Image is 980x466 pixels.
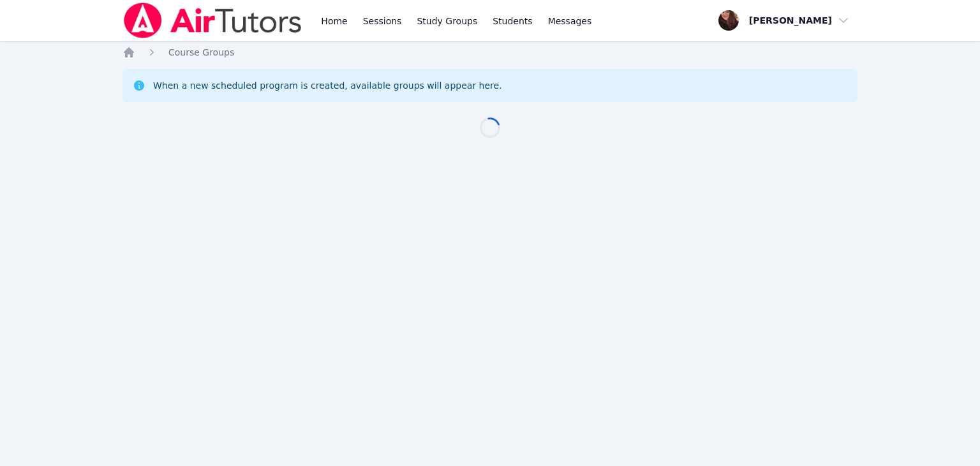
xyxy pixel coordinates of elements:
[122,3,303,38] img: Air Tutors
[122,46,857,59] nav: Breadcrumb
[168,47,234,57] span: Course Groups
[168,46,234,59] a: Course Groups
[548,15,592,27] span: Messages
[153,79,502,92] div: When a new scheduled program is created, available groups will appear here.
